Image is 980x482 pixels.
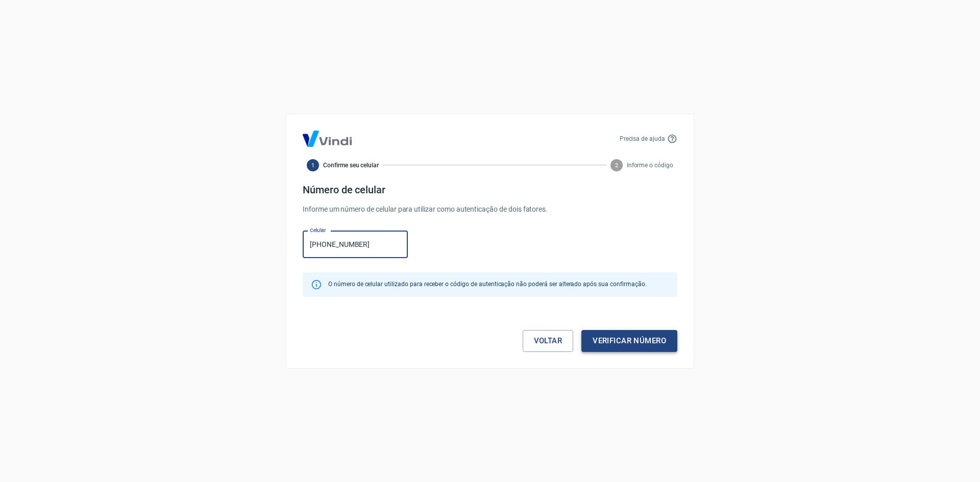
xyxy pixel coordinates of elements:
img: Logo Vind [303,131,352,147]
text: 1 [311,162,314,168]
button: Verificar número [581,330,677,351]
p: Precisa de ajuda [620,134,665,143]
label: Celular [310,226,326,234]
text: 2 [615,162,618,168]
span: Informe o código [627,161,673,170]
p: Informe um número de celular para utilizar como autenticação de dois fatores. [303,204,677,215]
a: Voltar [523,330,574,351]
span: Confirme seu celular [323,161,379,170]
div: O número de celular utilizado para receber o código de autenticação não poderá ser alterado após ... [328,275,646,294]
h4: Número de celular [303,184,677,196]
